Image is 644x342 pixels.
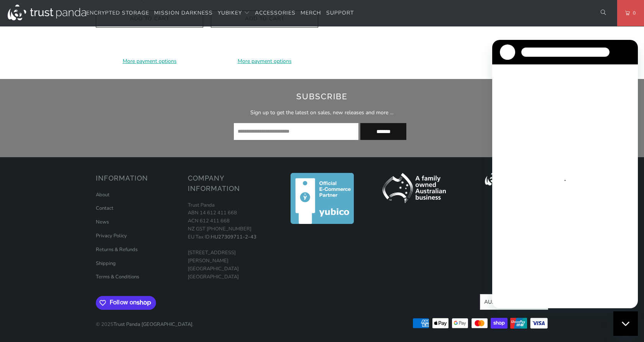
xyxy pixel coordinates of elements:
span: Merch [301,9,321,16]
a: Merch [301,4,321,22]
a: Contact [96,205,113,212]
p: Sign up to get the latest on sales, new releases and more … [132,109,512,117]
a: Support [326,4,354,22]
a: More payment options [96,57,203,66]
a: Mission Darkness [154,4,213,22]
span: Support [326,9,354,16]
a: Trust Panda [GEOGRAPHIC_DATA] [113,321,192,328]
summary: YubiKey [218,4,250,22]
img: Trust Panda Australia [8,5,86,20]
span: Accessories [255,9,296,16]
nav: Translation missing: en.navigation.header.main_nav [86,4,354,22]
a: News [96,219,109,225]
a: More payment options [211,57,318,66]
p: © 2025 . [96,313,194,329]
a: Privacy Policy [96,232,127,239]
a: Terms & Conditions [96,273,139,280]
span: 0 [630,9,636,17]
a: Encrypted Storage [86,4,149,22]
a: HU27309711-2-43 [211,233,256,240]
a: Accessories [255,4,296,22]
h2: Subscribe [132,90,512,103]
button: Australia (AUD $) [480,294,548,310]
span: Encrypted Storage [86,9,149,16]
p: Trust Panda ABN 14 612 411 668 ACN 612 411 668 NZ GST [PHONE_NUMBER] EU Tax ID: [STREET_ADDRESS][... [188,201,272,281]
span: YubiKey [218,9,242,16]
a: Shipping [96,260,116,267]
iframe: Button to launch messaging window [613,311,638,336]
a: Returns & Refunds [96,246,138,253]
a: About [96,191,110,198]
span: Mission Darkness [154,9,213,16]
iframe: Messaging window [492,40,638,308]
